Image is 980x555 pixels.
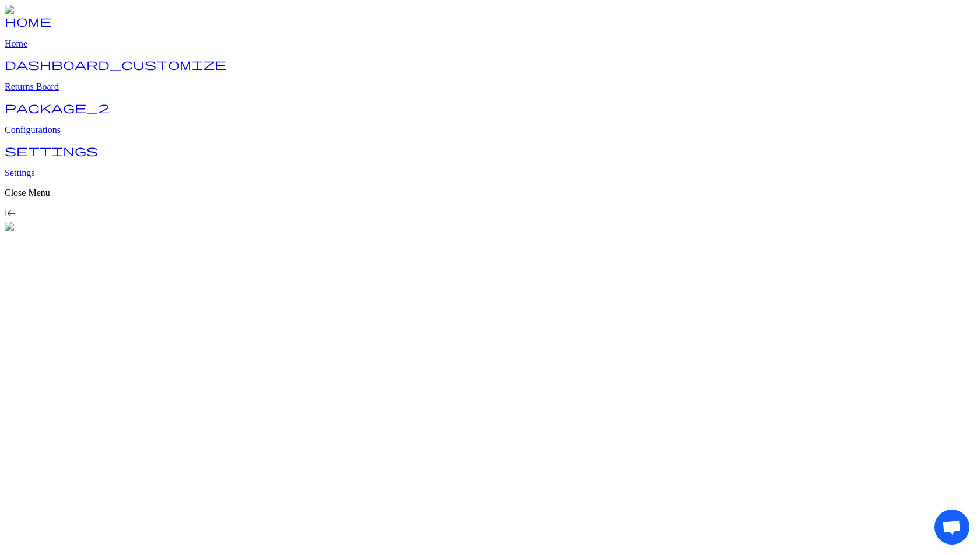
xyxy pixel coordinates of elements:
[5,208,16,219] span: keyboard_tab_rtl
[935,510,966,541] div: Open chat
[5,101,110,113] span: package_2
[5,105,975,135] a: package_2 Configurations
[5,148,975,178] a: settings Settings
[5,58,226,70] span: dashboard_customize
[5,38,975,49] p: Home
[5,125,975,135] p: Configurations
[5,19,975,49] a: home Home
[5,145,98,156] span: settings
[5,82,975,92] p: Returns Board
[5,222,80,232] img: commonGraphics
[5,188,975,198] p: Close Menu
[5,15,51,27] span: home
[5,62,975,92] a: dashboard_customize Returns Board
[5,188,975,222] div: Close Menukeyboard_tab_rtl
[5,168,975,178] p: Settings
[5,5,34,15] img: Logo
